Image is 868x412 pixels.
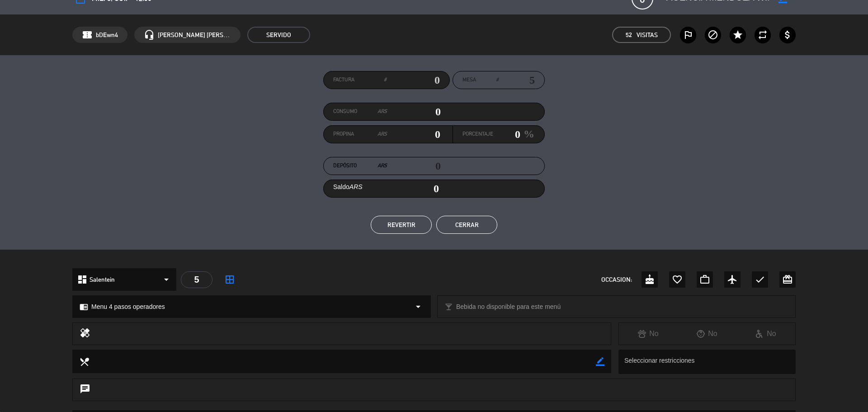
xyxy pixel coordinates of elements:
[144,29,155,40] i: headset_mic
[462,76,476,85] span: Mesa
[619,328,678,340] div: No
[82,29,93,40] span: confirmation_number
[444,303,453,311] i: local_bar
[333,130,387,139] label: Propina
[782,274,793,285] i: card_giftcard
[333,76,387,85] label: Factura
[377,130,387,139] em: ARS
[91,302,165,312] span: Menu 4 pasos operadores
[224,274,235,285] i: border_all
[349,183,363,190] em: ARS
[181,271,212,288] div: 5
[436,216,497,234] button: Cerrar
[333,161,387,170] label: Depósito
[77,274,88,285] i: dashboard
[596,357,604,366] i: border_color
[161,274,172,285] i: arrow_drop_down
[333,182,363,192] label: Saldo
[683,29,693,40] i: outlined_flag
[387,128,441,141] input: 0
[755,274,765,285] i: check
[708,29,718,40] i: block
[96,30,118,40] span: bDEwn4
[387,105,441,118] input: 0
[90,275,115,285] span: Salentein
[637,30,658,40] em: Visitas
[333,107,387,116] label: Consumo
[377,107,387,116] em: ARS
[80,384,90,396] i: chat
[158,30,231,40] span: [PERSON_NAME] [PERSON_NAME]
[377,161,387,170] em: ARS
[727,274,738,285] i: airplanemode_active
[493,128,520,141] input: 0
[371,216,432,234] button: REVERTIR
[732,29,743,40] i: star
[79,356,89,366] i: local_dining
[626,30,632,40] span: 52
[699,274,710,285] i: work_outline
[384,76,387,85] em: #
[672,274,683,285] i: favorite_border
[413,301,424,312] i: arrow_drop_down
[520,125,534,143] em: %
[757,29,768,40] i: repeat
[80,303,88,311] i: chrome_reader_mode
[247,27,310,43] span: SERVIDO
[456,302,561,312] span: Bebida no disponible para este menú
[736,328,795,340] div: No
[678,328,736,340] div: No
[782,29,793,40] i: attach_money
[80,327,90,340] i: healing
[462,130,493,139] label: Porcentaje
[387,73,440,87] input: 0
[496,76,499,85] em: #
[601,275,632,285] span: OCCASION:
[644,274,655,285] i: cake
[499,73,535,87] input: number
